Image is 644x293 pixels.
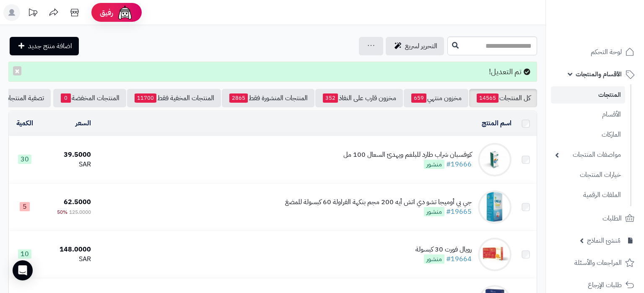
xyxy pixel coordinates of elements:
[424,254,444,264] span: منشور
[222,89,314,107] a: المنتجات المنشورة فقط2865
[587,235,621,246] span: مُنشئ النماذج
[44,245,91,254] div: 148.0000
[574,257,622,269] span: المراجعات والأسئلة
[44,254,91,264] div: SAR
[478,190,512,224] img: جي بي أوميجا تشو دي اتش أيه 200 مجم بنكهة الفراولة 60 كبسولة للمضغ
[22,4,43,23] a: تحديثات المنصة
[8,62,537,82] div: تم التعديل!
[61,93,71,103] span: 0
[18,249,31,259] span: 10
[20,202,30,211] span: 5
[10,37,79,55] a: اضافة منتج جديد
[315,89,403,107] a: مخزون قارب على النفاذ352
[446,159,472,169] a: #19666
[75,118,91,128] a: السعر
[127,89,221,107] a: المنتجات المخفية فقط11700
[415,245,472,254] div: رويال فورت 30 كبسولة
[386,37,444,55] a: التحرير لسريع
[588,279,622,291] span: طلبات الإرجاع
[551,106,625,124] a: الأقسام
[551,146,625,164] a: مواصفات المنتجات
[404,89,468,107] a: مخزون منتهي659
[16,118,33,128] a: الكمية
[229,93,248,103] span: 2865
[591,46,622,58] span: لوحة التحكم
[551,86,625,104] a: المنتجات
[478,238,512,271] img: رويال فورت 30 كبسولة
[446,254,472,264] a: #19664
[411,93,426,103] span: 659
[424,160,444,169] span: منشور
[551,126,625,144] a: الماركات
[13,66,21,75] button: ×
[343,150,472,160] div: كوفسبان شراب طارد للبلغم ويهدئ السعال 100 مل
[53,89,126,107] a: المنتجات المخفضة0
[551,166,625,184] a: خيارات المنتجات
[285,197,472,207] div: جي بي أوميجا تشو دي اتش أيه 200 مجم بنكهة الفراولة 60 كبسولة للمضغ
[69,208,91,216] span: 125.0000
[446,207,472,217] a: #19665
[587,6,636,24] img: logo-2.png
[18,155,31,164] span: 30
[57,208,68,216] span: 50%
[469,89,537,107] a: كل المنتجات14565
[135,93,156,103] span: 11700
[602,213,622,224] span: الطلبات
[44,150,91,160] div: 39.5000
[28,41,72,51] span: اضافة منتج جديد
[482,118,512,128] a: اسم المنتج
[100,8,113,18] span: رفيق
[551,253,639,273] a: المراجعات والأسئلة
[477,93,499,103] span: 14565
[323,93,338,103] span: 352
[44,160,91,169] div: SAR
[551,42,639,62] a: لوحة التحكم
[4,93,44,103] span: تصفية المنتجات
[551,208,639,228] a: الطلبات
[576,68,622,80] span: الأقسام والمنتجات
[13,260,33,280] div: Open Intercom Messenger
[424,207,444,216] span: منشور
[551,186,625,204] a: الملفات الرقمية
[64,197,91,207] span: 62.5000
[117,4,133,21] img: ai-face.png
[478,143,512,176] img: كوفسبان شراب طارد للبلغم ويهدئ السعال 100 مل
[405,41,437,51] span: التحرير لسريع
